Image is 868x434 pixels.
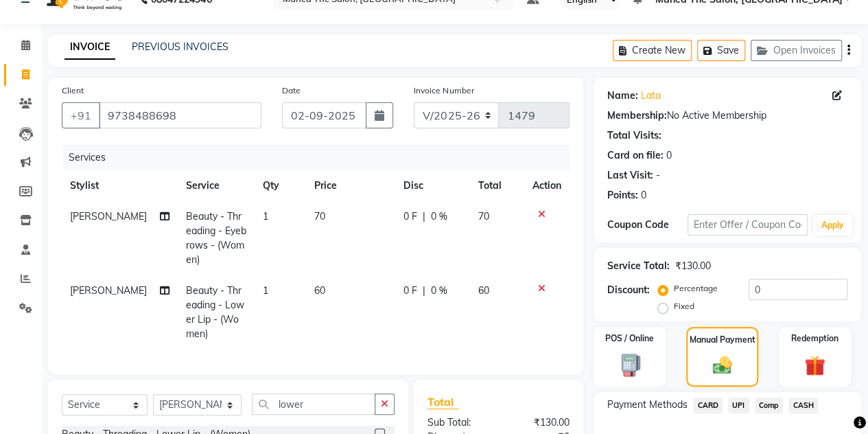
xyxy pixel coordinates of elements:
div: Name: [607,89,638,103]
span: 70 [478,210,489,222]
div: Membership: [607,108,667,123]
button: Apply [813,215,852,236]
div: Points: [607,188,638,203]
th: Stylist [62,170,178,201]
a: INVOICE [64,35,115,60]
input: Search or Scan [252,393,375,415]
span: 70 [314,210,325,222]
img: _cash.svg [707,354,738,376]
a: PREVIOUS INVOICES [132,41,228,53]
span: 0 F [403,209,417,224]
div: - [656,168,660,183]
button: +91 [62,102,100,128]
div: ₹130.00 [498,415,580,430]
span: Comp [755,398,784,413]
div: Total Visits: [607,128,661,143]
span: Total [427,395,459,409]
th: Total [469,170,524,201]
div: Sub Total: [417,415,499,430]
div: 0 [641,188,646,203]
span: | [423,209,425,224]
div: Coupon Code [607,218,688,232]
span: Payment Methods [607,398,688,412]
label: Client [62,84,84,97]
label: Redemption [791,332,838,345]
label: Invoice Number [414,84,473,97]
th: Qty [255,170,306,201]
div: 0 [666,148,672,163]
span: Beauty - Threading - Eyebrows - (Women) [186,210,246,266]
label: Manual Payment [690,334,755,346]
span: | [423,284,425,298]
span: 0 % [431,209,447,224]
div: No Active Membership [607,108,847,123]
th: Service [178,170,255,201]
span: CASH [788,398,818,413]
span: 60 [478,284,489,297]
span: Beauty - Threading - Lower Lip - (Women) [186,284,244,340]
span: 1 [263,284,268,297]
span: 60 [314,284,325,297]
div: Last Visit: [607,168,653,183]
div: Discount: [607,283,650,297]
span: 1 [263,210,268,222]
button: Create New [613,40,692,61]
span: [PERSON_NAME] [70,210,147,222]
th: Price [306,170,395,201]
input: Search by Name/Mobile/Email/Code [99,102,261,128]
button: Open Invoices [751,40,842,61]
span: 0 % [431,284,447,298]
div: Card on file: [607,148,664,163]
th: Disc [395,170,469,201]
label: Fixed [674,300,694,312]
span: CARD [693,398,723,413]
img: _pos-terminal.svg [613,353,646,378]
th: Action [524,170,570,201]
input: Enter Offer / Coupon Code [688,214,808,236]
div: Services [63,145,580,170]
img: _gift.svg [798,353,832,378]
div: ₹130.00 [675,259,711,273]
label: Percentage [674,282,718,295]
button: Save [697,40,745,61]
span: [PERSON_NAME] [70,284,147,297]
span: UPI [728,398,749,413]
span: 0 F [403,284,417,298]
label: Date [282,84,301,97]
label: POS / Online [605,332,654,345]
div: Service Total: [607,259,670,273]
a: Lata [641,89,661,103]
